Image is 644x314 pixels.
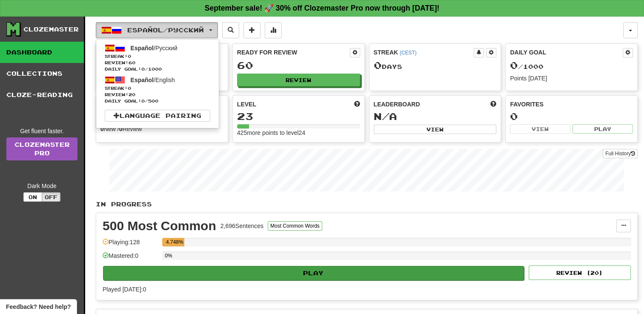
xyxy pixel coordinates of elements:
[141,98,145,103] span: 0
[374,100,420,108] span: Leaderboard
[374,48,474,57] div: Streak
[510,74,633,83] div: Points [DATE]
[103,220,216,232] div: 500 Most Common
[105,60,210,66] span: Review: 60
[131,45,177,51] span: / Русский
[100,125,223,133] div: New / Review
[354,100,360,108] span: Score more points to level up
[374,60,497,71] div: Day s
[529,265,631,280] button: Review (20)
[237,128,360,137] div: 425 more points to level 24
[96,22,218,38] button: Español/Русский
[572,124,633,134] button: Play
[222,22,239,38] button: Search sentences
[400,50,417,56] a: (CEST)
[141,66,145,71] span: 0
[374,125,497,134] button: View
[603,149,638,158] button: Full History
[103,286,146,293] span: Played [DATE]: 0
[243,22,260,38] button: Add sentence to collection
[105,85,210,91] span: Streak:
[265,22,282,38] button: More stats
[127,26,204,34] span: Español / Русский
[510,59,518,71] span: 0
[237,48,350,57] div: Ready for Review
[131,45,154,51] span: Español
[6,303,71,311] span: Open feedback widget
[131,77,154,83] span: Español
[105,91,210,98] span: Review: 20
[96,42,219,74] a: Español/РусскийStreak:0 Review:60Daily Goal:0/1000
[23,192,42,202] button: On
[237,100,256,108] span: Level
[237,60,360,71] div: 60
[119,126,123,132] strong: 0
[237,74,360,86] button: Review
[100,126,104,132] strong: 0
[6,137,77,160] a: ClozemasterPro
[510,124,570,134] button: View
[105,53,210,60] span: Streak:
[128,54,131,59] span: 0
[96,200,638,208] p: In Progress
[103,238,158,252] div: Playing: 128
[268,221,322,231] button: Most Common Words
[510,111,633,122] div: 0
[131,77,175,83] span: / English
[237,111,360,122] div: 23
[96,74,219,106] a: Español/EnglishStreak:0 Review:20Daily Goal:0/500
[374,110,397,122] span: N/A
[103,251,158,265] div: Mastered: 0
[23,25,79,34] div: Clozemaster
[510,48,623,57] div: Daily Goal
[6,182,77,190] div: Dark Mode
[105,66,210,72] span: Daily Goal: / 1000
[105,110,210,122] a: Language Pairing
[205,4,440,12] strong: September sale! 🚀 30% off Clozemaster Pro now through [DATE]!
[374,59,382,71] span: 0
[510,63,544,70] span: / 1000
[220,222,263,230] div: 2,696 Sentences
[42,192,60,202] button: Off
[165,238,184,246] div: 4.748%
[490,100,496,108] span: This week in points, UTC
[510,100,633,108] div: Favorites
[103,266,524,280] button: Play
[105,98,210,104] span: Daily Goal: / 500
[6,127,77,135] div: Get fluent faster.
[128,86,131,91] span: 0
